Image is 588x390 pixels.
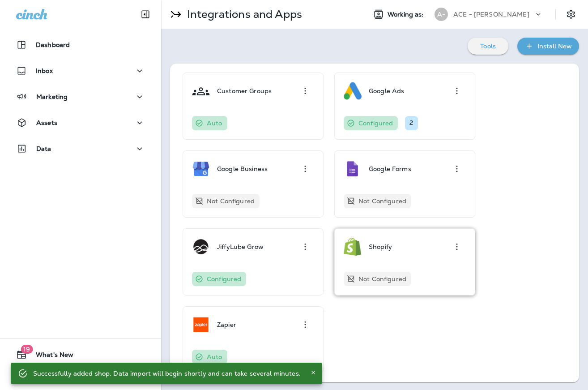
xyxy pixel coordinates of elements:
button: Data [9,140,152,158]
img: Customer Groups [192,82,210,100]
button: 19What's New [9,346,152,364]
p: Zapier [217,321,236,328]
div: You have not yet configured this integration. To use it, please click on it and fill out the requ... [344,194,411,208]
img: Zapier [192,316,210,334]
button: Close [308,367,319,378]
div: You have not yet configured this integration. To use it, please click on it and fill out the requ... [192,194,260,208]
p: Auto [207,353,222,360]
p: Inbox [36,67,53,74]
button: Marketing [9,88,152,106]
p: Dashboard [36,41,70,48]
p: Configured [207,275,241,283]
div: Install New [537,41,572,52]
p: Google Business [217,165,268,172]
div: You have not yet configured this integration. To use it, please click on it and fill out the requ... [344,272,411,286]
p: Not Configured [358,197,406,205]
button: Support [9,367,152,385]
div: This integration was automatically configured. It may be ready for use or may require additional ... [192,116,227,130]
p: JiffyLube Grow [217,243,264,250]
div: This integration was automatically configured. It may be ready for use or may require additional ... [192,350,227,364]
p: Auto [207,120,222,127]
div: You have configured this integration [344,116,398,130]
button: Settings [563,6,579,22]
div: You have 2 credentials currently added [405,116,418,130]
button: Assets [9,114,152,132]
p: Data [36,145,51,152]
div: You have configured this integration [192,272,246,286]
p: Assets [36,119,57,126]
p: Google Forms [369,165,411,172]
img: Google Ads [344,82,362,100]
img: Shopify [344,238,362,256]
button: Inbox [9,62,152,80]
button: Tools [468,38,508,55]
p: Marketing [36,93,68,100]
span: Working as: [388,11,426,18]
p: Google Ads [369,87,404,94]
p: ACE - [PERSON_NAME] [453,11,529,18]
span: 19 [21,345,33,354]
div: A- [435,8,448,21]
p: Configured [358,120,393,127]
span: What's New [27,351,73,362]
p: Tools [480,43,496,50]
p: Not Configured [207,197,255,205]
button: Install New [517,38,579,55]
button: Dashboard [9,36,152,54]
div: Successfully added shop. Data import will begin shortly and can take several minutes. [33,365,301,381]
p: Integrations and Apps [183,8,302,21]
p: Shopify [369,243,392,250]
button: Collapse Sidebar [133,5,158,23]
p: Customer Groups [217,87,272,94]
p: Not Configured [358,275,406,283]
img: JiffyLube Grow [192,238,210,256]
img: Google Business [192,160,210,178]
img: Google Forms [344,160,362,178]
